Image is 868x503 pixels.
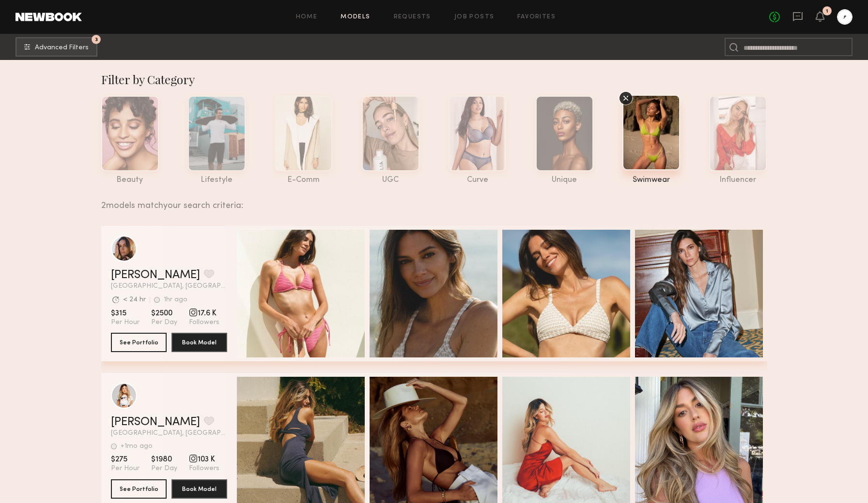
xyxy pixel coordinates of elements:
span: 3 [95,37,98,42]
div: lifestyle [188,176,246,184]
button: Book Model [171,333,227,352]
div: e-comm [275,176,332,184]
span: Per Hour [111,464,139,473]
a: Models [341,14,370,20]
div: unique [536,176,593,184]
span: $2500 [151,309,177,318]
a: Favorites [517,14,556,20]
span: 103 K [189,455,219,464]
span: Followers [189,464,219,473]
span: $315 [111,309,139,318]
span: Advanced Filters [35,44,89,51]
div: < 24 hr [123,296,146,303]
a: [PERSON_NAME] [111,269,200,281]
span: 17.6 K [189,309,219,318]
div: 1 [826,9,828,14]
div: 1hr ago [164,296,187,303]
span: $275 [111,455,139,464]
span: Followers [189,318,219,327]
span: Per Hour [111,318,139,327]
span: [GEOGRAPHIC_DATA], [GEOGRAPHIC_DATA] [111,430,227,437]
span: Per Day [151,318,177,327]
a: Requests [394,14,431,20]
a: [PERSON_NAME] [111,416,200,428]
div: curve [449,176,506,184]
div: beauty [101,176,159,184]
div: influencer [709,176,767,184]
span: Per Day [151,464,177,473]
a: Job Posts [454,14,495,20]
div: swimwear [622,176,680,184]
div: 2 models match your search criteria: [101,190,759,210]
a: Home [296,14,318,20]
div: Filter by Category [101,72,767,87]
span: $1980 [151,455,177,464]
button: 3Advanced Filters [15,37,97,57]
div: UGC [362,176,419,184]
span: [GEOGRAPHIC_DATA], [GEOGRAPHIC_DATA] [111,283,227,290]
button: See Portfolio [111,479,167,499]
div: +1mo ago [121,443,153,450]
button: Book Model [171,479,227,499]
button: See Portfolio [111,333,167,352]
